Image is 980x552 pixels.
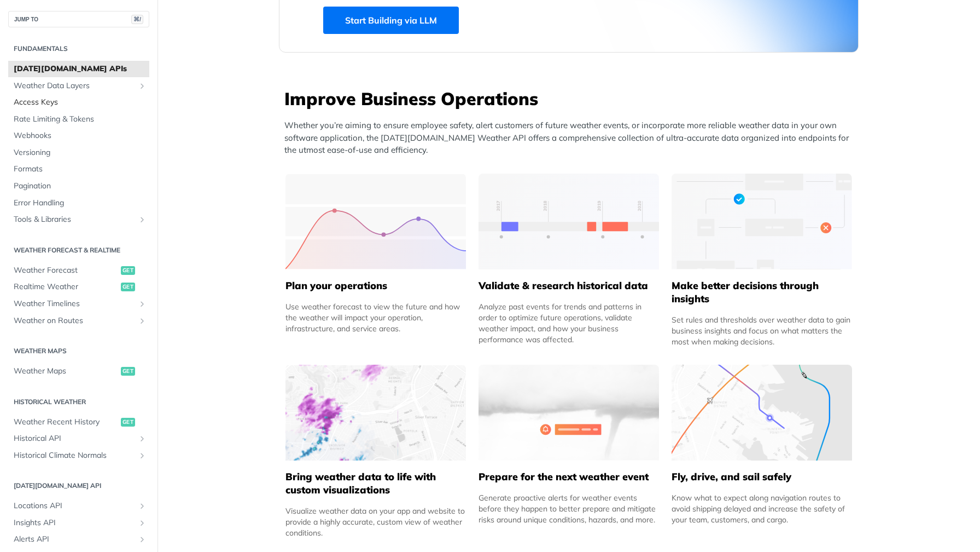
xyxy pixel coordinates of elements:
a: Historical APIShow subpages for Historical API [8,430,149,447]
span: Rate Limiting & Tokens [14,114,147,125]
span: get [121,266,135,275]
span: Weather Recent History [14,417,118,428]
h5: Plan your operations [285,279,466,292]
h5: Prepare for the next weather event [479,470,659,484]
button: Show subpages for Tools & Libraries [138,215,147,224]
button: Show subpages for Weather on Routes [138,317,147,325]
button: Show subpages for Locations API [138,502,147,510]
span: Locations API [14,501,135,511]
h3: Improve Business Operations [284,87,859,111]
button: JUMP TO⌘/ [8,11,149,27]
a: Locations APIShow subpages for Locations API [8,498,149,514]
p: Whether you’re aiming to ensure employee safety, alert customers of future weather events, or inc... [284,119,859,157]
span: Realtime Weather [14,281,118,292]
div: Use weather forecast to view the future and how the weather will impact your operation, infrastru... [285,301,466,334]
h5: Fly, drive, and sail safely [672,470,852,484]
span: get [121,367,135,376]
a: Weather TimelinesShow subpages for Weather Timelines [8,296,149,312]
span: Weather Maps [14,366,118,377]
a: Rate Limiting & Tokens [8,111,149,128]
a: Weather Recent Historyget [8,414,149,430]
h5: Validate & research historical data [479,279,659,292]
a: Weather Mapsget [8,363,149,380]
a: Alerts APIShow subpages for Alerts API [8,531,149,548]
a: Insights APIShow subpages for Insights API [8,515,149,531]
img: 994b3d6-mask-group-32x.svg [672,365,852,461]
a: Webhooks [8,128,149,144]
span: Weather Data Layers [14,81,135,91]
button: Show subpages for Historical Climate Normals [138,451,147,460]
h5: Make better decisions through insights [672,279,852,306]
span: Access Keys [14,97,147,108]
img: 13d7ca0-group-496-2.svg [479,174,659,269]
h2: Weather Maps [8,346,149,356]
span: Alerts API [14,534,135,545]
span: Tools & Libraries [14,214,135,225]
span: get [121,418,135,427]
span: get [121,283,135,291]
div: Generate proactive alerts for weather events before they happen to better prepare and mitigate ri... [479,492,659,525]
button: Show subpages for Weather Data Layers [138,82,147,90]
img: 39565e8-group-4962x.svg [285,174,466,269]
span: Webhooks [14,130,147,141]
h2: Historical Weather [8,397,149,407]
img: 4463876-group-4982x.svg [285,365,466,461]
span: Insights API [14,517,135,528]
span: Error Handling [14,198,147,209]
span: Historical API [14,433,135,444]
button: Show subpages for Alerts API [138,535,147,544]
a: Tools & LibrariesShow subpages for Tools & Libraries [8,211,149,228]
div: Know what to expect along navigation routes to avoid shipping delayed and increase the safety of ... [672,492,852,525]
img: a22d113-group-496-32x.svg [672,174,852,269]
span: Formats [14,164,147,175]
img: 2c0a313-group-496-12x.svg [479,365,659,461]
a: Formats [8,161,149,177]
h2: Weather Forecast & realtime [8,245,149,255]
a: Weather on RoutesShow subpages for Weather on Routes [8,313,149,329]
span: Weather Timelines [14,298,135,309]
a: Realtime Weatherget [8,279,149,295]
h2: Fundamentals [8,44,149,54]
button: Show subpages for Insights API [138,519,147,527]
div: Set rules and thresholds over weather data to gain business insights and focus on what matters th... [672,314,852,347]
h2: [DATE][DOMAIN_NAME] API [8,481,149,491]
a: Access Keys [8,94,149,111]
a: Pagination [8,178,149,194]
a: Start Building via LLM [323,7,459,34]
span: Historical Climate Normals [14,450,135,461]
a: Weather Data LayersShow subpages for Weather Data Layers [8,78,149,94]
button: Show subpages for Historical API [138,434,147,443]
a: Weather Forecastget [8,262,149,279]
a: Error Handling [8,195,149,211]
button: Show subpages for Weather Timelines [138,300,147,308]
h5: Bring weather data to life with custom visualizations [285,470,466,497]
span: [DATE][DOMAIN_NAME] APIs [14,64,147,74]
span: Weather on Routes [14,315,135,326]
span: Weather Forecast [14,265,118,276]
div: Visualize weather data on your app and website to provide a highly accurate, custom view of weath... [285,505,466,538]
span: ⌘/ [131,15,143,24]
a: Versioning [8,145,149,161]
a: Historical Climate NormalsShow subpages for Historical Climate Normals [8,447,149,464]
span: Versioning [14,147,147,158]
div: Analyze past events for trends and patterns in order to optimize future operations, validate weat... [479,301,659,345]
a: [DATE][DOMAIN_NAME] APIs [8,61,149,77]
span: Pagination [14,181,147,192]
